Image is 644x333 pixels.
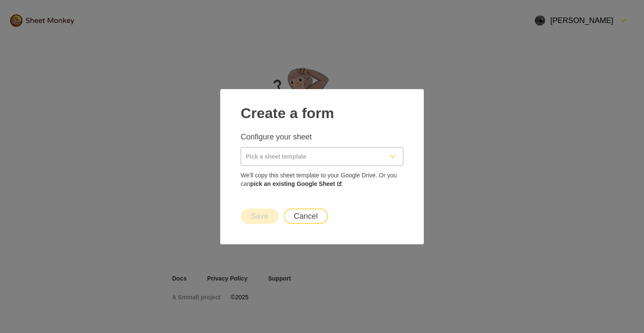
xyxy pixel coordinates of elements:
[241,132,403,142] p: Configure your sheet
[250,180,342,187] a: pick an existing Google Sheet
[241,147,403,166] button: Pick a sheet template
[241,99,403,122] h2: Create a form
[241,171,403,188] span: We'll copy this sheet template to your Google Drive. Or you can .
[241,208,279,224] button: Save
[388,151,398,162] svg: FormDown
[241,148,382,165] input: Pick a sheet template
[284,208,328,224] button: Cancel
